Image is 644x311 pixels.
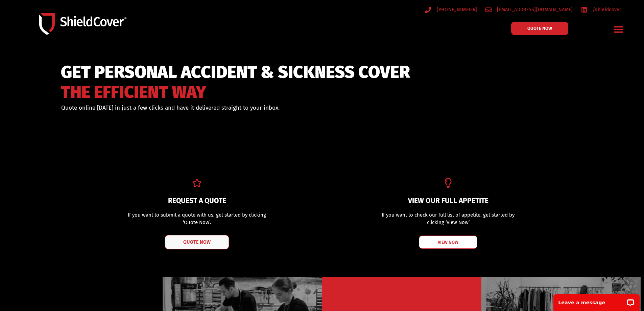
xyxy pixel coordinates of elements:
img: Shield-Cover-Underwriting-Australia-logo-full [39,13,126,35]
span: VIEW NOW [438,240,458,244]
a: [EMAIL_ADDRESS][DOMAIN_NAME] [485,5,573,14]
a: QUOTE NOW [165,235,229,249]
span: [PHONE_NUMBER] [435,5,477,14]
h2: VIEW OUR FULL APPETITE [362,197,534,204]
a: [PHONE_NUMBER] [425,5,477,14]
p: If you want to submit a quote with us, get started by clicking ‘Quote Now’. [123,211,271,226]
span: QUOTE NOW [527,26,552,30]
a: VIEW NOW [419,236,477,249]
a: /shieldcover [581,5,621,14]
p: Quote online [DATE] in just a few clicks and have it delivered straight to your inbox. [61,104,432,112]
iframe: LiveChat chat widget [549,290,644,311]
span: [EMAIL_ADDRESS][DOMAIN_NAME] [495,5,573,14]
span: QUOTE NOW [184,240,211,244]
h2: REQUEST A QUOTE [110,197,285,204]
p: If you want to check our full list of appetite, get started by clicking ‘View Now’ [376,211,521,226]
span: GET PERSONAL ACCIDENT & SICKNESS COVER [61,65,410,79]
div: Menu Toggle [611,21,627,37]
a: QUOTE NOW [511,22,568,35]
span: /shieldcover [591,5,621,14]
